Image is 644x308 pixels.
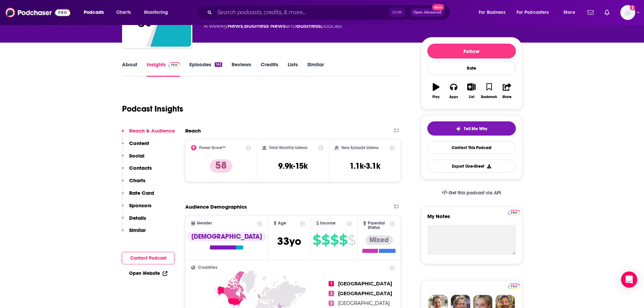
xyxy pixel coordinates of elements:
[329,281,334,286] span: 1
[243,23,244,29] span: ,
[350,161,380,171] h3: 1.1k-3.1k
[129,127,175,134] p: Reach & Audience
[122,152,144,165] button: Social
[129,140,149,146] p: Content
[199,145,225,150] h2: Power Score™
[479,8,505,17] span: For Business
[198,265,217,270] span: Countries
[122,104,183,114] h1: Podcast Insights
[427,61,516,75] div: Rate
[469,95,474,99] div: List
[341,145,379,150] h2: New Episode Listens
[559,7,583,18] button: open menu
[432,4,444,10] span: New
[197,221,212,226] span: Gender
[122,177,145,190] button: Charts
[202,5,457,20] div: Search podcasts, credits, & more...
[330,235,338,245] span: $
[512,7,559,18] button: open menu
[122,252,175,264] button: Contact Podcast
[427,141,516,154] a: Contact This Podcast
[462,79,480,103] button: List
[144,8,168,17] span: Monitoring
[320,221,336,226] span: Income
[445,79,462,103] button: Apps
[215,7,389,18] input: Search podcasts, credits, & more...
[329,291,334,296] span: 2
[564,8,575,17] span: More
[508,284,520,289] img: Podchaser Pro
[338,281,392,287] span: [GEOGRAPHIC_DATA]
[307,61,324,77] a: Similar
[232,61,251,77] a: Reviews
[129,165,152,171] p: Contacts
[147,61,180,77] a: InsightsPodchaser Pro
[480,79,498,103] button: Bookmark
[427,79,445,103] button: Play
[129,190,154,196] p: Rate Card
[122,202,151,215] button: Sponsors
[427,213,516,225] label: My Notes
[339,235,347,245] span: $
[427,44,516,58] button: Follow
[122,127,175,140] button: Reach & Audience
[389,8,405,17] span: Ctrl K
[313,235,321,245] span: $
[620,5,635,20] button: Show profile menu
[502,95,511,99] div: Share
[122,61,137,77] a: About
[508,209,520,215] a: Pro website
[508,210,520,215] img: Podchaser Pro
[621,271,637,288] div: Open Intercom Messenger
[413,11,442,14] span: Open Advanced
[481,95,497,99] div: Bookmark
[296,23,321,29] a: Business
[427,160,516,173] button: Export One-Sheet
[122,165,152,177] button: Contacts
[269,145,307,150] h2: Total Monthly Listens
[129,202,151,209] p: Sponsors
[630,5,635,10] svg: Add a profile image
[112,7,135,18] a: Charts
[129,177,145,184] p: Charts
[185,204,247,210] h2: Audience Demographics
[116,8,131,17] span: Charts
[321,235,330,245] span: $
[456,126,461,132] img: tell me why sparkle
[278,221,286,226] span: Age
[244,23,286,29] a: Business News
[474,7,514,18] button: open menu
[436,185,507,201] a: Get this podcast via API
[508,283,520,289] a: Pro website
[261,61,278,77] a: Credits
[79,7,113,18] button: open menu
[185,127,201,134] h2: Reach
[620,5,635,20] img: User Profile
[129,270,167,276] a: Open Website
[204,22,342,30] div: A weekly podcast
[365,235,393,245] div: Mixed
[620,5,635,20] span: Logged in as headlandconsultancy
[122,190,154,202] button: Rate Card
[122,140,149,152] button: Content
[368,221,388,230] span: Parental Status
[210,159,232,173] p: 58
[329,301,334,306] span: 3
[449,95,458,99] div: Apps
[449,190,501,196] span: Get this podcast via API
[5,6,70,19] img: Podchaser - Follow, Share and Rate Podcasts
[187,232,266,241] div: [DEMOGRAPHIC_DATA]
[348,235,356,245] span: $
[277,235,301,248] span: 33 yo
[189,61,222,77] a: Episodes141
[286,23,296,29] span: and
[410,8,445,17] button: Open AdvancedNew
[278,161,308,171] h3: 9.9k-15k
[129,227,146,233] p: Similar
[464,126,487,132] span: Tell Me Why
[288,61,298,77] a: Lists
[498,79,516,103] button: Share
[432,95,439,99] div: Play
[338,300,390,306] span: [GEOGRAPHIC_DATA]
